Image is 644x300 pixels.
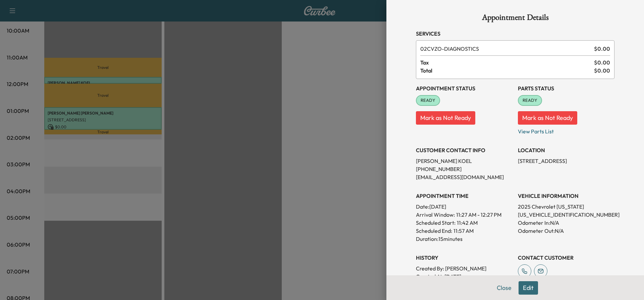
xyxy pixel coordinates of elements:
[416,227,452,235] p: Scheduled End:
[518,254,614,262] h3: CONTACT CUSTOMER
[417,97,439,104] span: READY
[492,281,516,295] button: Close
[420,45,591,53] span: DIAGNOSTICS
[416,272,513,281] p: Created At : [DATE]
[518,227,614,235] p: Odometer Out: N/A
[420,58,594,67] span: Tax
[416,219,455,227] p: Scheduled Start:
[518,111,577,125] button: Mark as Not Ready
[416,30,614,38] h3: Services
[416,203,513,211] p: Date: [DATE]
[518,157,614,165] p: [STREET_ADDRESS]
[416,13,614,24] h1: Appointment Details
[453,227,474,235] p: 11:57 AM
[594,58,610,67] span: $ 0.00
[519,97,541,104] span: READY
[594,45,610,53] span: $ 0.00
[518,203,614,211] p: 2025 Chevrolet [US_STATE]
[416,146,513,154] h3: CUSTOMER CONTACT INFO
[519,281,538,295] button: Edit
[416,192,513,200] h3: APPOINTMENT TIME
[518,84,614,92] h3: Parts Status
[456,211,501,219] span: 11:27 AM - 12:27 PM
[416,111,475,125] button: Mark as Not Ready
[420,67,594,75] span: Total
[518,125,614,135] p: View Parts List
[518,146,614,154] h3: LOCATION
[457,219,478,227] p: 11:42 AM
[518,192,614,200] h3: VEHICLE INFORMATION
[594,67,610,75] span: $ 0.00
[416,254,513,262] h3: History
[416,165,513,173] p: [PHONE_NUMBER]
[416,173,513,181] p: [EMAIL_ADDRESS][DOMAIN_NAME]
[518,211,614,219] p: [US_VEHICLE_IDENTIFICATION_NUMBER]
[416,264,513,272] p: Created By : [PERSON_NAME]
[518,219,614,227] p: Odometer In: N/A
[416,157,513,165] p: [PERSON_NAME] KOEL
[416,235,513,243] p: Duration: 15 minutes
[416,211,513,219] p: Arrival Window:
[416,84,513,92] h3: Appointment Status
